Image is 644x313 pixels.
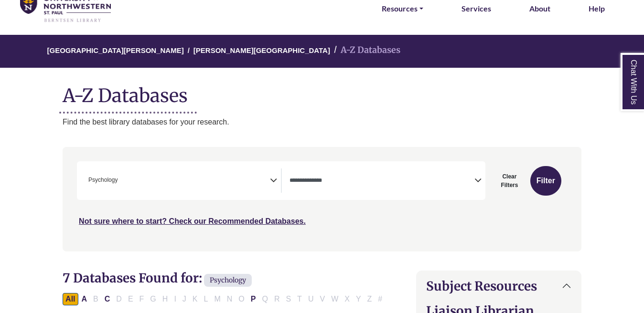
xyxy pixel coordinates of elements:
button: Clear Filters [491,166,528,196]
h1: A-Z Databases [63,77,581,106]
textarea: Search [290,177,474,185]
button: Filter Results C [102,293,113,305]
span: Psychology [88,176,118,185]
span: 7 Databases Found for: [63,270,202,286]
a: [PERSON_NAME][GEOGRAPHIC_DATA] [193,45,330,54]
li: Psychology [85,176,118,185]
p: Find the best library databases for your research. [63,116,581,128]
button: All [63,293,78,305]
textarea: Search [119,177,124,185]
a: About [529,2,550,15]
a: [GEOGRAPHIC_DATA][PERSON_NAME] [47,45,184,54]
button: Filter Results P [248,293,259,305]
a: Help [589,2,605,15]
a: Not sure where to start? Check our Recommended Databases. [79,217,306,225]
button: Filter Results A [79,293,90,305]
nav: breadcrumb [63,35,581,68]
a: Services [462,2,491,15]
a: Resources [382,2,423,15]
span: Psychology [204,274,252,287]
nav: Search filters [63,147,581,251]
div: Alpha-list to filter by first letter of database name [63,294,386,303]
button: Submit for Search Results [530,166,561,196]
button: Subject Resources [417,271,581,301]
li: A-Z Databases [330,43,400,57]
